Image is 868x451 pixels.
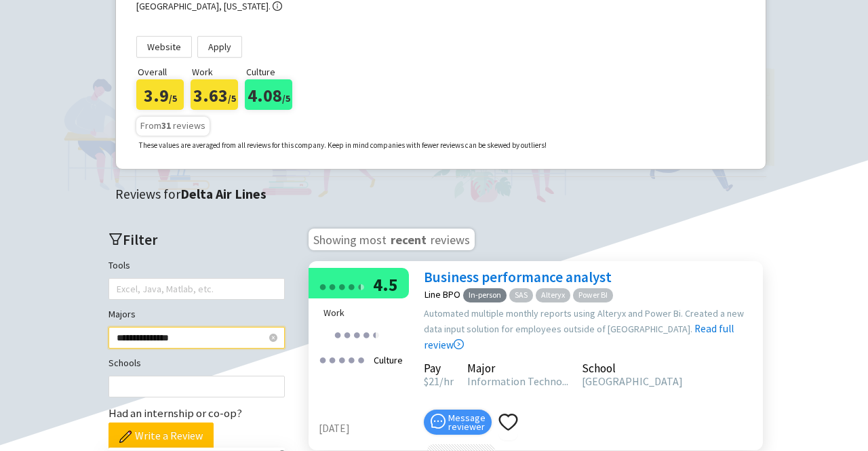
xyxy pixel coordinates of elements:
[169,92,177,104] span: /5
[353,323,361,345] div: ●
[389,230,428,246] span: recent
[536,288,570,302] span: Alteryx
[334,323,342,345] div: ●
[108,406,242,420] span: Had an internship or co-op?
[343,323,351,345] div: ●
[208,37,231,57] span: Apply
[180,186,267,202] strong: Delta Air Lines
[498,412,518,432] span: heart
[357,349,365,370] div: ●
[319,275,327,296] div: ●
[424,306,756,353] div: Automated multiple monthly reports using Alteryx and Power Bi. Created a new data input solution ...
[347,349,355,370] div: ●
[357,275,361,296] div: ●
[115,184,773,205] div: Reviews for
[319,349,327,370] div: ●
[328,275,336,296] div: ●
[424,364,454,373] div: Pay
[273,1,282,11] span: info-circle
[161,119,171,132] b: 31
[108,423,214,450] button: Write a Review
[424,254,734,351] a: Read full review
[119,431,132,443] img: pencil.png
[136,79,184,110] div: 3.9
[467,374,568,388] span: Information Techno...
[372,323,380,345] div: ●
[431,414,446,429] span: message
[373,273,398,296] span: 4.5
[117,330,186,346] input: Majors
[108,229,285,251] h2: Filter
[191,79,238,110] div: 3.63
[136,36,192,58] a: Website
[509,288,533,302] span: SAS
[424,374,429,388] span: $
[338,275,346,296] div: ●
[424,374,439,388] span: 21
[269,334,277,342] span: close-circle
[140,119,205,132] span: From reviews
[108,232,123,246] span: filter
[319,420,417,437] div: [DATE]
[245,79,292,110] div: 4.08
[135,427,203,444] span: Write a Review
[117,281,119,297] input: Tools
[228,92,236,104] span: /5
[582,364,683,373] div: School
[147,37,181,57] span: Website
[192,64,245,79] p: Work
[357,275,365,296] div: ●
[197,36,242,58] a: Apply
[424,268,612,286] a: Business performance analyst
[108,307,136,321] label: Majors
[138,64,191,79] p: Overall
[439,374,454,388] span: /hr
[328,349,336,370] div: ●
[372,323,376,345] div: ●
[347,275,355,296] div: ●
[323,305,403,320] div: Work
[582,374,683,388] span: [GEOGRAPHIC_DATA]
[573,288,613,302] span: Power BI
[467,364,568,373] div: Major
[362,323,370,345] div: ●
[463,288,507,302] span: In-person
[108,355,141,370] label: Schools
[454,339,464,349] span: right-circle
[370,349,407,372] div: Culture
[338,349,346,370] div: ●
[139,140,547,152] p: These values are averaged from all reviews for this company. Keep in mind companies with fewer re...
[309,229,475,250] h3: Showing most reviews
[282,92,290,104] span: /5
[108,258,130,273] label: Tools
[448,414,486,431] span: Message reviewer
[246,64,299,79] p: Culture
